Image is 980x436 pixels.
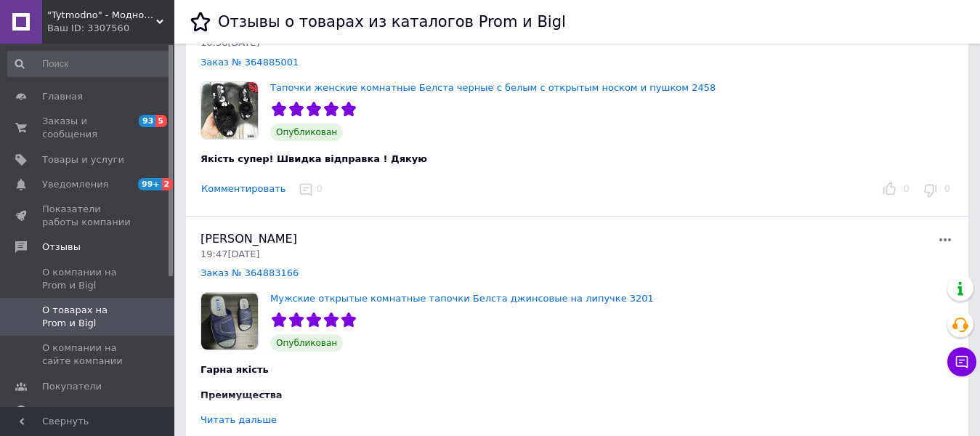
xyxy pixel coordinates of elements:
span: Каталог ProSale [42,405,121,418]
a: Мужские открытые комнатные тапочки Белста джинсовые на липучке 3201 [270,293,654,304]
span: Опубликован [270,334,343,352]
span: Главная [42,90,83,103]
a: Заказ № 364883166 [201,267,299,278]
span: О компании на Prom и Bigl [42,266,134,292]
span: 5 [155,115,167,127]
span: Якість супер! Швидка відправка ! Дякую [201,153,427,164]
span: 93 [139,115,155,127]
span: 99+ [138,178,162,190]
input: Поиск [7,51,171,77]
span: Преимущества [201,389,283,400]
div: Читать дальше [201,414,277,425]
span: "Tytmodno" - Модно, не завжди дорого! [47,9,156,22]
span: [PERSON_NAME] [201,232,297,246]
img: Тапочки женские комнатные Белста черные с белым с открытым носком и пушком 2458 [201,82,258,139]
span: Отзывы [42,241,81,254]
h1: Отзывы о товарах из каталогов Prom и Bigl [218,13,566,31]
span: Покупатели [42,380,102,393]
span: 19:47[DATE] [201,249,259,259]
div: Ваш ID: 3307560 [47,22,174,35]
button: Чат с покупателем [947,347,976,376]
span: Гарна якість [201,364,269,375]
span: Заказы и сообщения [42,115,134,141]
span: Уведомления [42,178,108,191]
a: Заказ № 364885001 [201,57,299,68]
span: 2 [162,178,174,190]
img: Мужские открытые комнатные тапочки Белста джинсовые на липучке 3201 [201,293,258,350]
a: Тапочки женские комнатные Белста черные с белым с открытым носком и пушком 2458 [270,82,716,93]
span: О товарах на Prom и Bigl [42,304,134,330]
span: Показатели работы компании [42,203,134,229]
div: [PERSON_NAME] [201,408,695,421]
span: О компании на сайте компании [42,342,134,368]
span: Опубликован [270,124,343,141]
button: Комментировать [201,182,286,197]
span: Товары и услуги [42,153,124,166]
